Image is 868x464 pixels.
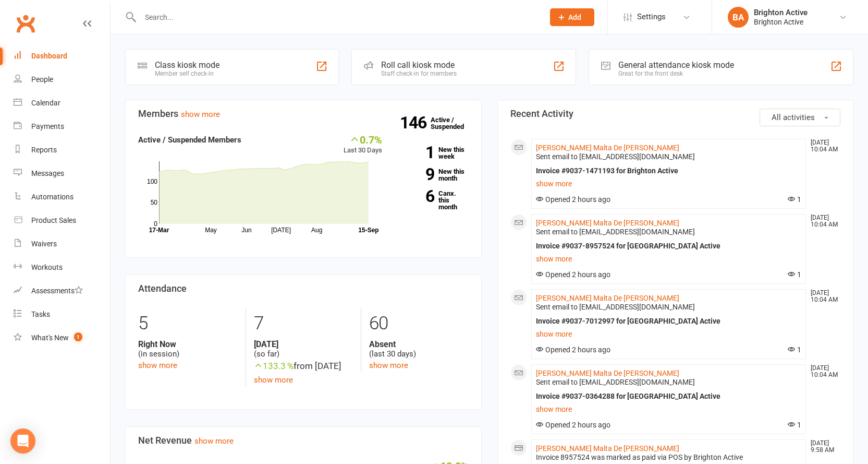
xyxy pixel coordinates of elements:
[805,365,840,378] time: [DATE] 10:04 AM
[14,303,110,326] a: Tasks
[618,70,734,77] div: Great for the front desk
[138,109,469,119] h3: Members
[14,162,110,185] a: Messages
[138,339,238,359] div: (in session)
[398,146,469,160] a: 1New this week
[536,317,802,326] div: Invoice #9037-7012997 for [GEOGRAPHIC_DATA] Active
[536,219,679,227] a: [PERSON_NAME] Malta De [PERSON_NAME]
[31,334,69,342] div: What's New
[31,310,50,318] div: Tasks
[536,346,610,354] span: Opened 2 hours ago
[536,166,802,175] div: Invoice #9037-1471193 for Brighton Active
[536,378,695,386] span: Sent email to [EMAIL_ADDRESS][DOMAIN_NAME]
[31,122,64,130] div: Payments
[805,290,840,303] time: [DATE] 10:04 AM
[344,134,382,145] div: 0.7%
[254,361,294,371] span: 133.3 %
[398,188,434,204] strong: 6
[381,70,457,77] div: Staff check-in for members
[369,339,468,359] div: (last 30 days)
[14,68,110,91] a: People
[536,453,802,462] div: Invoice 8957524 was marked as paid via POS by Brighton Active
[31,52,67,60] div: Dashboard
[31,287,83,295] div: Assessments
[805,139,840,153] time: [DATE] 10:04 AM
[728,7,749,28] div: BA
[536,242,802,251] div: Invoice #9037-8957524 for [GEOGRAPHIC_DATA] Active
[788,195,801,204] span: 1
[14,138,110,162] a: Reports
[788,346,801,354] span: 1
[568,13,581,21] span: Add
[536,152,695,161] span: Sent email to [EMAIL_ADDRESS][DOMAIN_NAME]
[31,99,60,107] div: Calendar
[14,185,110,209] a: Automations
[536,303,695,311] span: Sent email to [EMAIL_ADDRESS][DOMAIN_NAME]
[14,326,110,350] a: What's New1
[760,109,840,126] button: All activities
[14,115,110,138] a: Payments
[138,435,469,446] h3: Net Revenue
[618,60,734,70] div: General attendance kiosk mode
[74,332,82,341] span: 1
[381,60,457,70] div: Roll call kiosk mode
[398,168,469,182] a: 9New this month
[398,145,434,160] strong: 1
[536,252,802,266] a: show more
[138,308,238,339] div: 5
[155,70,219,77] div: Member self check-in
[536,369,679,377] a: [PERSON_NAME] Malta De [PERSON_NAME]
[369,361,408,370] a: show more
[788,421,801,429] span: 1
[138,283,469,294] h3: Attendance
[31,216,76,224] div: Product Sales
[138,361,177,370] a: show more
[536,176,802,191] a: show more
[536,444,679,453] a: [PERSON_NAME] Malta De [PERSON_NAME]
[344,134,382,156] div: Last 30 Days
[637,5,666,29] span: Settings
[31,240,57,248] div: Waivers
[536,195,610,204] span: Opened 2 hours ago
[536,327,802,341] a: show more
[805,215,840,228] time: [DATE] 10:04 AM
[31,169,64,177] div: Messages
[510,109,841,119] h3: Recent Activity
[369,339,468,349] strong: Absent
[536,294,679,302] a: [PERSON_NAME] Malta De [PERSON_NAME]
[254,308,353,339] div: 7
[254,375,293,385] a: show more
[31,263,63,271] div: Workouts
[536,144,679,152] a: [PERSON_NAME] Malta De [PERSON_NAME]
[536,392,802,401] div: Invoice #9037-0364288 for [GEOGRAPHIC_DATA] Active
[536,421,610,429] span: Opened 2 hours ago
[138,339,238,349] strong: Right Now
[754,8,808,17] div: Brighton Active
[254,359,353,373] div: from [DATE]
[398,166,434,182] strong: 9
[137,10,536,25] input: Search...
[138,135,241,145] strong: Active / Suspended Members
[772,113,815,122] span: All activities
[31,193,74,201] div: Automations
[14,256,110,279] a: Workouts
[181,110,220,119] a: show more
[254,339,353,349] strong: [DATE]
[31,75,53,84] div: People
[14,44,110,68] a: Dashboard
[400,115,431,130] strong: 146
[14,91,110,115] a: Calendar
[14,232,110,256] a: Waivers
[194,436,234,446] a: show more
[536,228,695,236] span: Sent email to [EMAIL_ADDRESS][DOMAIN_NAME]
[155,60,219,70] div: Class kiosk mode
[31,146,57,154] div: Reports
[788,270,801,279] span: 1
[550,8,594,26] button: Add
[369,308,468,339] div: 60
[805,440,840,454] time: [DATE] 9:58 AM
[431,109,476,138] a: 146Active / Suspended
[10,429,35,454] div: Open Intercom Messenger
[536,402,802,417] a: show more
[14,279,110,303] a: Assessments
